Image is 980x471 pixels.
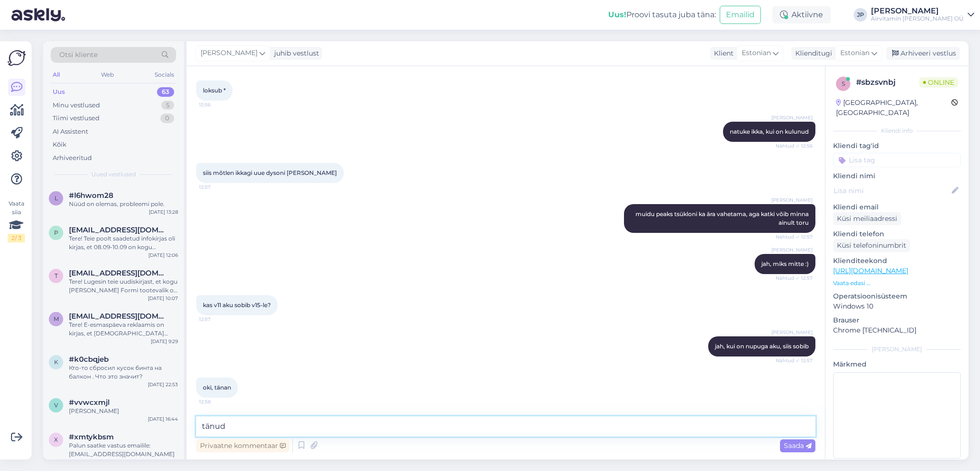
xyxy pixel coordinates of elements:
span: Otsi kliente [59,50,98,60]
span: [PERSON_NAME] [771,329,813,336]
p: Brauser [833,315,961,325]
div: 5 [161,101,174,110]
div: Tere! Lugesin teie uudiskirjast, et kogu [PERSON_NAME] Formi tootevalik on 20% soodsamalt alates ... [69,277,178,295]
p: Kliendi email [833,202,961,212]
span: x [54,436,58,443]
p: Operatsioonisüsteem [833,291,961,301]
p: Windows 10 [833,301,961,311]
span: Estonian [840,48,869,58]
b: Uus! [608,10,626,19]
div: Nüüd on olemas, probleemi pole. [69,200,178,208]
span: piret.kattai@gmail.com [69,226,168,234]
p: Kliendi nimi [833,171,961,181]
div: Arhiveeri vestlus [886,47,960,60]
div: Minu vestlused [53,101,100,110]
span: Estonian [742,48,771,58]
div: [DATE] 22:31 [149,459,178,466]
div: # sbzsvnbj [856,77,919,88]
span: Saada [784,441,812,450]
div: [DATE] 16:44 [148,415,178,423]
div: Socials [153,69,176,81]
p: Märkmed [833,359,961,369]
span: muidu peaks tsükloni ka ära vahetama, aga katki võib minna ainult toru [635,210,810,226]
div: Palun saatke vastus emailile: [EMAIL_ADDRESS][DOMAIN_NAME] [69,441,178,459]
div: Tere! E-esmaspäeva reklaamis on kirjas, et [DEMOGRAPHIC_DATA] rakendub ka filtritele. Samas, [PER... [69,321,178,338]
div: [DATE] 12:06 [148,252,178,259]
span: m [54,315,59,322]
span: natuke ikka, kui on kulunud [730,128,809,135]
div: All [51,69,62,81]
div: Tere! Teie poolt saadetud infokirjas oli kirjas, et 08.09-10.09 on kogu [PERSON_NAME] Formi toote... [69,234,178,252]
span: Uued vestlused [91,170,136,179]
div: Кто-то сбросил кусок бинта на балкон . Что это значит? [69,364,178,381]
textarea: tänud [196,416,815,437]
img: Askly Logo [8,49,26,67]
span: l [55,195,58,202]
span: oki, tänan [203,384,231,391]
span: [PERSON_NAME] [771,246,813,253]
div: [DATE] 22:53 [148,381,178,388]
span: t [55,272,58,279]
div: Klienditugi [791,48,832,58]
div: AI Assistent [53,127,88,137]
span: loksub * [203,87,226,94]
p: Chrome [TECHNICAL_ID] [833,325,961,335]
div: 0 [160,114,174,123]
span: 12:57 [199,184,235,191]
span: Nähtud ✓ 12:57 [776,357,813,364]
span: [PERSON_NAME] [200,48,257,58]
span: #l6hwom28 [69,191,113,200]
span: siis mõtlen ikkagi uue dysoni [PERSON_NAME] [203,169,337,176]
a: [PERSON_NAME]Airvitamin [PERSON_NAME] OÜ [871,7,974,23]
p: Vaata edasi ... [833,279,961,287]
span: Nähtud ✓ 12:57 [776,275,813,282]
div: Vaata siia [8,199,25,242]
span: #xmtykbsm [69,433,114,441]
p: Kliendi telefon [833,229,961,239]
div: Airvitamin [PERSON_NAME] OÜ [871,15,964,23]
span: Nähtud ✓ 12:57 [776,233,813,241]
span: k [54,358,58,366]
div: Kõik [53,140,67,149]
div: [PERSON_NAME] [833,345,961,354]
div: juhib vestlust [270,48,319,58]
div: Privaatne kommentaar [196,439,290,452]
div: Aktiivne [772,6,831,23]
div: Küsi meiliaadressi [833,212,901,225]
div: 63 [157,87,174,97]
span: Online [919,77,958,88]
span: #vvwcxmjl [69,398,110,407]
input: Lisa nimi [834,185,950,196]
span: v [54,402,58,409]
p: Kliendi tag'id [833,141,961,151]
span: Nähtud ✓ 12:56 [776,142,813,149]
div: Web [99,69,116,81]
div: Kliendi info [833,126,961,135]
span: 12:57 [199,316,235,323]
div: Arhiveeritud [53,153,92,163]
div: Küsi telefoninumbrit [833,239,910,252]
div: [PERSON_NAME] [871,7,964,15]
div: [DATE] 9:29 [151,338,178,345]
div: Tiimi vestlused [53,114,100,123]
div: 2 / 3 [8,234,25,242]
button: Emailid [720,6,761,24]
span: [PERSON_NAME] [771,196,813,204]
span: kas v11 aku sobib v15-le? [203,301,271,309]
span: 12:58 [199,398,235,405]
span: [PERSON_NAME] [771,114,813,121]
div: Proovi tasuta juba täna: [608,9,716,21]
span: #k0cbqjeb [69,355,109,364]
span: jah, miks mitte :) [761,260,809,267]
p: Klienditeekond [833,256,961,266]
div: Uus [53,87,65,97]
span: s [842,80,845,87]
span: 12:56 [199,101,235,108]
a: [URL][DOMAIN_NAME] [833,266,908,275]
span: p [54,229,58,236]
div: [GEOGRAPHIC_DATA], [GEOGRAPHIC_DATA] [836,98,951,118]
input: Lisa tag [833,153,961,167]
div: Klient [710,48,734,58]
span: triin.nuut@gmail.com [69,269,168,277]
span: jah, kui on nupuga aku, siis sobib [715,343,809,350]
